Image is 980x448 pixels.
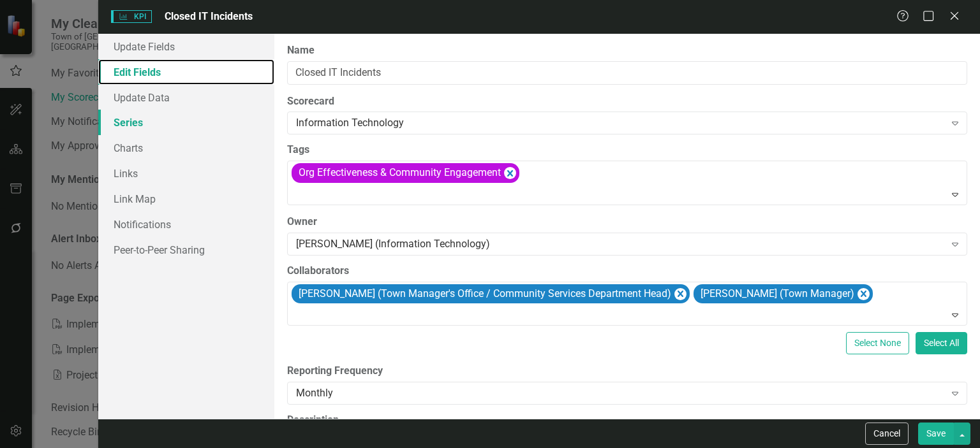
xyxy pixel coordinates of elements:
[846,332,909,354] button: Select None
[857,288,870,300] div: Remove Michael Renshaw (Town Manager)
[287,143,967,157] label: Tags
[98,212,274,237] a: Notifications
[296,116,944,131] div: Information Technology
[865,423,909,445] button: Cancel
[287,94,967,109] label: Scorecard
[697,285,856,303] div: [PERSON_NAME] (Town Manager)
[111,10,152,23] span: KPI
[295,285,673,303] div: [PERSON_NAME] (Town Manager's Office / Community Services Department Head)
[918,423,954,445] button: Save
[98,186,274,212] a: Link Map
[916,332,967,354] button: Select All
[165,10,253,22] span: Closed IT Incidents
[504,167,516,179] div: Remove [object Object]
[98,161,274,186] a: Links
[287,264,967,278] label: Collaborators
[98,237,274,263] a: Peer-to-Peer Sharing
[287,413,967,428] label: Description
[674,288,687,300] div: Remove Peter Johnson-Staub (Town Manager's Office / Community Services Department Head)
[98,59,274,85] a: Edit Fields
[98,85,274,110] a: Update Data
[299,166,501,178] span: Org Effectiveness & Community Engagement
[98,110,274,135] a: Series
[287,43,967,58] label: Name
[296,236,944,251] div: [PERSON_NAME] (Information Technology)
[98,34,274,59] a: Update Fields
[296,386,944,401] div: Monthly
[287,215,967,229] label: Owner
[287,364,967,379] label: Reporting Frequency
[287,61,967,85] input: KPI Name
[98,135,274,161] a: Charts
